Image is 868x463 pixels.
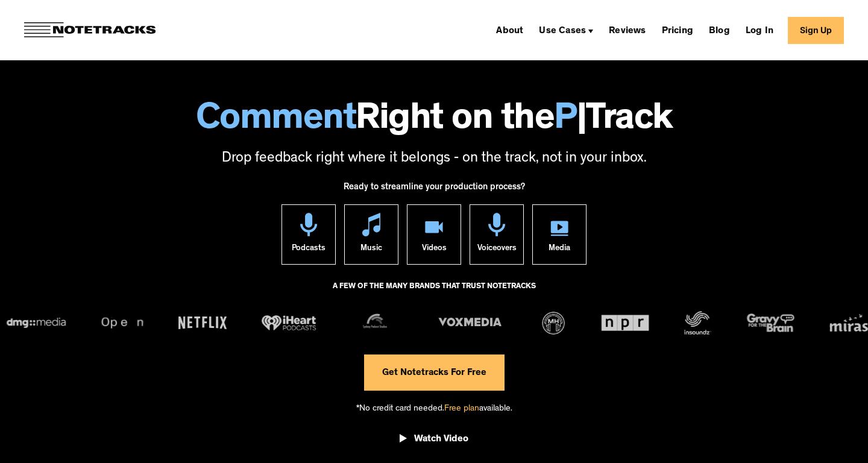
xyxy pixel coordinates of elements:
a: open lightbox [400,424,468,458]
a: Get Notetracks For Free [364,354,505,391]
div: Watch Video [414,433,468,446]
div: Music [360,236,382,264]
a: Music [344,204,398,265]
div: Podcasts [292,236,325,264]
div: *No credit card needed. available. [356,391,512,425]
div: Use Cases [534,20,598,40]
span: Free plan [444,405,479,414]
span: Comment [196,102,356,140]
a: Blog [704,20,735,40]
div: Media [549,236,570,264]
a: Log In [741,20,778,40]
a: Voiceovers [470,204,524,265]
a: Podcasts [281,204,336,265]
p: Drop feedback right where it belongs - on the track, not in your inbox. [12,149,856,169]
span: | [577,102,587,140]
a: Sign Up [788,17,844,44]
a: Reviews [604,20,650,40]
a: Media [532,204,587,265]
span: P [554,102,577,140]
a: Pricing [657,20,698,40]
a: About [491,20,528,40]
div: Ready to streamline your production process? [344,175,525,204]
h1: Right on the Track [12,102,856,140]
div: Use Cases [539,27,586,36]
div: Videos [422,236,447,264]
a: Videos [407,204,461,265]
div: A FEW OF THE MANY BRANDS THAT TRUST NOTETRACKS [333,277,536,309]
div: Voiceovers [477,236,517,264]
